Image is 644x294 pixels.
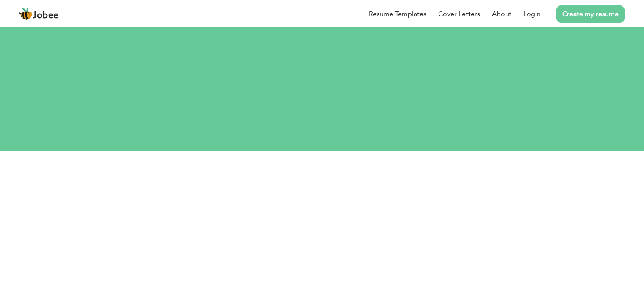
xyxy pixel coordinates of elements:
[438,9,480,19] a: Cover Letters
[33,11,59,20] span: Jobee
[523,9,541,19] a: Login
[369,9,426,19] a: Resume Templates
[19,7,33,21] img: jobee.io
[492,9,511,19] a: About
[556,5,625,23] a: Create my resume
[19,7,59,21] a: Jobee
